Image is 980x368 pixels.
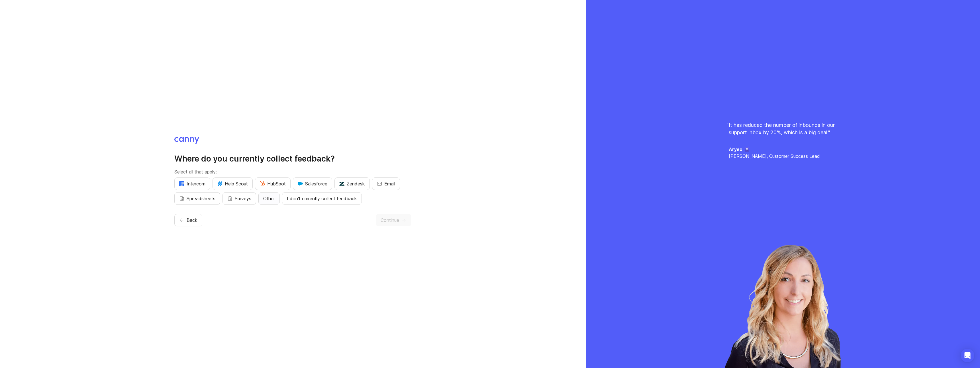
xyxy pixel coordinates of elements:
[293,177,332,190] button: Salesforce
[376,214,411,226] button: Continue
[745,147,749,152] img: Aryeo logo
[187,195,215,202] span: Spreadsheets
[339,180,365,187] span: Zendesk
[287,195,357,202] span: I don't currently collect feedback
[174,214,202,226] button: Back
[217,180,248,187] span: Help Scout
[961,349,974,362] div: Open Intercom Messenger
[298,181,303,186] img: GKxMRLiRsgdWqxrdBeWfGK5kaZ2alx1WifDSa2kSTsK6wyJURKhUuPoQRYzjholVGzT2A2owx2gHwZoyZHHCYJ8YNOAZj3DSg...
[174,192,220,205] button: Spreadsheets
[174,177,210,190] button: Intercom
[235,195,251,202] span: Surveys
[174,137,199,144] img: Canny logo
[729,146,742,153] h5: Aryeo
[298,180,327,187] span: Salesforce
[334,177,370,190] button: Zendesk
[339,181,344,186] img: UniZRqrCPz6BHUWevMzgDJ1FW4xaGg2egd7Chm8uY0Al1hkDyjqDa8Lkk0kDEdqKkBok+T4wfoD0P0o6UMciQ8AAAAASUVORK...
[372,177,400,190] button: Email
[217,181,222,186] img: kV1LT1TqjqNHPtRK7+FoaplE1qRq1yqhg056Z8K5Oc6xxgIuf0oNQ9LelJqbcyPisAf0C9LDpX5UIuAAAAAElFTkSuQmCC
[174,168,411,175] p: Select all that apply:
[258,192,280,205] button: Other
[174,154,411,164] h2: Where do you currently collect feedback?
[222,192,256,205] button: Surveys
[179,180,205,187] span: Intercom
[260,180,286,187] span: HubSpot
[187,217,197,224] span: Back
[381,217,399,224] span: Continue
[179,181,184,186] img: eRR1duPH6fQxdnSV9IruPjCimau6md0HxlPR81SIPROHX1VjYjAN9a41AAAAAElFTkSuQmCC
[729,121,837,136] p: It has reduced the number of inbounds in our support inbox by 20%, which is a big deal. "
[282,192,362,205] button: I don't currently collect feedback
[260,181,265,186] img: G+3M5qq2es1si5SaumCnMN47tP1CvAZneIVX5dcx+oz+ZLhv4kfP9DwAAAABJRU5ErkJggg==
[263,195,275,202] span: Other
[213,177,253,190] button: Help Scout
[724,243,842,368] img: chelsea-96a536e71b9ea441f0eb6422f2eb9514.webp
[729,153,837,160] p: [PERSON_NAME], Customer Success Lead
[255,177,291,190] button: HubSpot
[384,180,395,187] span: Email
